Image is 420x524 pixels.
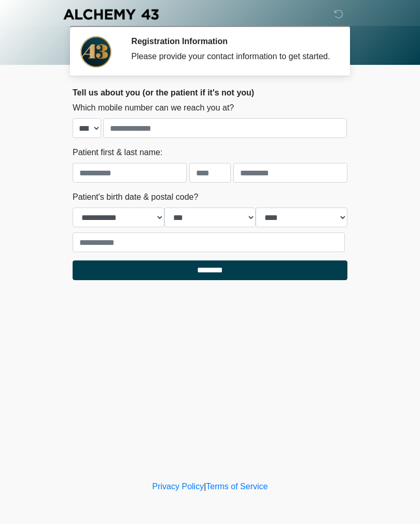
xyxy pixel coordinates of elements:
[131,36,332,46] h2: Registration Information
[152,482,204,491] a: Privacy Policy
[62,8,160,21] img: Alchemy 43 Logo
[204,482,206,491] a: |
[80,36,111,67] img: Agent Avatar
[206,482,268,491] a: Terms of Service
[73,191,198,203] label: Patient's birth date & postal code?
[73,88,347,98] h2: Tell us about you (or the patient if it's not you)
[73,102,234,114] label: Which mobile number can we reach you at?
[131,50,332,63] div: Please provide your contact information to get started.
[73,146,162,159] label: Patient first & last name:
